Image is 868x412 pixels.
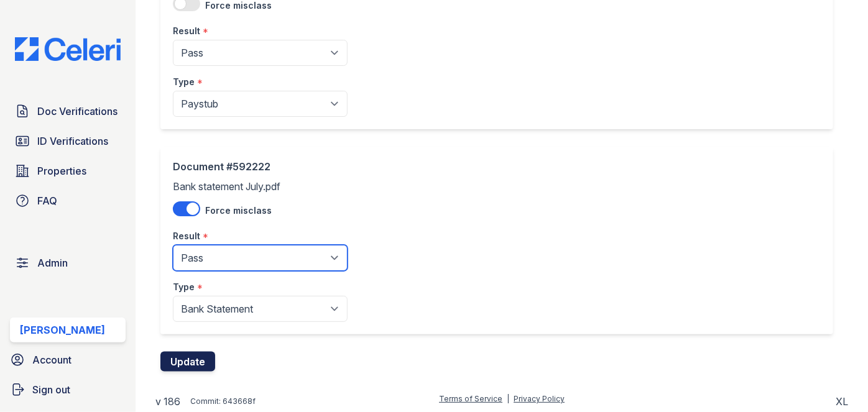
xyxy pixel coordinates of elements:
[173,230,200,242] label: Result
[5,347,131,372] a: Account
[10,250,126,275] a: Admin
[205,204,272,217] label: Force misclass
[155,394,180,409] a: v 186
[32,352,72,367] span: Account
[10,188,126,213] a: FAQ
[37,193,57,208] span: FAQ
[836,394,848,409] div: XL
[173,76,195,88] label: Type
[173,159,348,322] div: Bank statement July.pdf
[20,323,105,337] div: [PERSON_NAME]
[37,134,108,149] span: ID Verifications
[514,394,565,403] a: Privacy Policy
[160,352,215,372] button: Update
[173,159,348,174] div: Document #592222
[173,25,200,37] label: Result
[439,394,502,403] a: Terms of Service
[10,99,126,124] a: Doc Verifications
[5,37,131,61] img: CE_Logo_Blue-a8612792a0a2168367f1c8372b55b34899dd931a85d93a1a3d3e32e68fde9ad4.png
[32,382,70,397] span: Sign out
[10,158,126,183] a: Properties
[190,396,256,406] div: Commit: 643668f
[37,255,68,270] span: Admin
[173,281,195,293] label: Type
[507,394,509,403] div: |
[10,129,126,153] a: ID Verifications
[37,163,86,178] span: Properties
[5,377,131,402] a: Sign out
[37,104,118,119] span: Doc Verifications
